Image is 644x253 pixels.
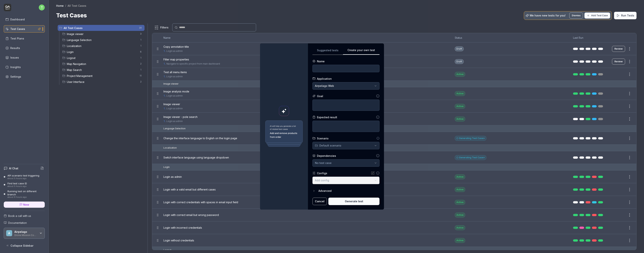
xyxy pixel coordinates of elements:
div: Application [317,77,332,81]
span: No test case [315,161,332,164]
div: Default scenario [315,144,341,147]
button: Default scenario [312,142,379,149]
div: Expected result [317,115,337,119]
button: Advanced [312,189,379,193]
div: Advanced [318,189,379,193]
div: Name [317,59,325,63]
div: Dependencies [317,154,336,158]
div: Goal [317,94,323,98]
img: Generate a test using AI [265,120,303,147]
div: Scenario [317,136,329,140]
button: Suggested tests [312,48,343,55]
button: Generate test [328,198,379,205]
button: Create your own test [343,48,379,55]
button: No test case [312,159,379,167]
div: Configs [317,171,327,175]
span: Airpelago Web [315,84,334,88]
button: Cancel [312,198,327,205]
button: Airpelago Web [312,82,379,90]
